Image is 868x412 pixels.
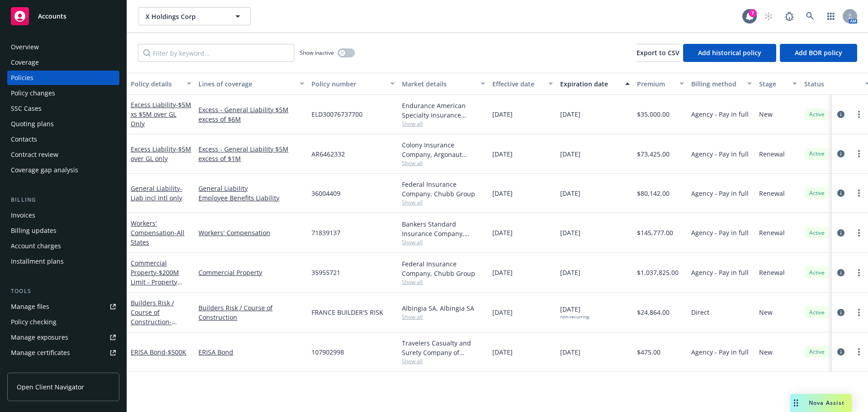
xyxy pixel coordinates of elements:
[11,71,33,85] div: Policies
[7,299,119,314] a: Manage files
[560,189,580,198] span: [DATE]
[835,307,846,318] a: circleInformation
[822,7,840,25] a: Switch app
[7,55,119,70] a: Coverage
[808,110,826,118] span: Active
[637,48,679,57] span: Export to CSV
[7,239,119,253] a: Account charges
[7,101,119,116] a: SSC Cases
[11,117,54,131] div: Quoting plans
[749,9,757,17] div: 7
[560,149,580,159] span: [DATE]
[138,44,294,62] input: Filter by keyword...
[11,315,57,329] div: Policy checking
[11,163,78,177] div: Coverage gap analysis
[560,347,580,357] span: [DATE]
[790,394,802,412] div: Drag to move
[7,315,119,329] a: Policy checking
[300,49,334,57] span: Show inactive
[11,55,39,70] div: Coverage
[759,189,785,198] span: Renewal
[198,184,304,193] a: General Liability
[637,308,670,317] span: $24,864.00
[854,148,864,159] a: more
[795,48,842,57] span: Add BOR policy
[759,308,773,317] span: New
[691,189,749,198] span: Agency - Pay in full
[637,228,673,237] span: $145,777.00
[808,189,826,197] span: Active
[683,44,776,62] button: Add historical policy
[492,347,513,357] span: [DATE]
[759,149,785,159] span: Renewal
[11,101,42,116] div: SSC Cases
[691,109,749,119] span: Agency - Pay in full
[198,105,304,124] a: Excess - General Liability $5M excess of $6M
[759,228,785,237] span: Renewal
[637,189,670,198] span: $80,142.00
[790,394,852,412] button: Nova Assist
[492,109,513,119] span: [DATE]
[835,267,846,278] a: circleInformation
[637,109,670,119] span: $35,000.00
[131,145,191,163] a: Excess Liability
[637,268,679,277] span: $1,037,825.00
[131,219,184,246] a: Workers' Compensation
[492,189,513,198] span: [DATE]
[127,73,195,95] button: Policy details
[808,308,826,317] span: Active
[131,259,179,296] a: Commercial Property
[759,7,778,25] a: Start snowing
[808,150,826,158] span: Active
[402,199,485,206] span: Show all
[835,227,846,238] a: circleInformation
[560,109,580,119] span: [DATE]
[402,219,485,238] div: Bankers Standard Insurance Company, Chubb Group
[7,208,119,223] a: Invoices
[402,303,485,313] div: Albingia SA, Albingia SA
[7,163,119,177] a: Coverage gap analysis
[801,7,819,25] a: Search
[7,346,119,360] a: Manage certificates
[7,195,119,204] div: Billing
[691,149,749,159] span: Agency - Pay in full
[17,382,84,392] span: Open Client Navigator
[198,268,304,277] a: Commercial Property
[131,298,179,345] a: Builders Risk / Course of Construction
[311,308,383,317] span: FRANCE BUILDER'S RISK
[633,73,688,95] button: Premium
[402,259,485,278] div: Federal Insurance Company, Chubb Group
[311,347,344,357] span: 107902998
[198,347,304,357] a: ERISA Bond
[11,299,49,314] div: Manage files
[7,71,119,85] a: Policies
[11,208,35,223] div: Invoices
[11,132,37,147] div: Contacts
[146,12,224,21] span: X Holdings Corp
[402,79,475,89] div: Market details
[402,101,485,120] div: Endurance American Specialty Insurance Company, Sompo International, CRC Group
[835,346,846,357] a: circleInformation
[308,73,398,95] button: Policy number
[809,399,844,407] span: Nova Assist
[854,227,864,238] a: more
[854,109,864,120] a: more
[11,86,55,100] div: Policy changes
[492,149,513,159] span: [DATE]
[402,278,485,286] span: Show all
[311,79,385,89] div: Policy number
[7,330,119,345] span: Manage exposures
[560,304,589,320] span: [DATE]
[808,269,826,277] span: Active
[402,180,485,199] div: Federal Insurance Company, Chubb Group
[755,73,801,95] button: Stage
[7,4,119,29] a: Accounts
[11,239,61,253] div: Account charges
[7,132,119,147] a: Contacts
[311,228,340,237] span: 71839137
[780,7,798,25] a: Report a Bug
[131,100,191,128] a: Excess Liability
[688,73,755,95] button: Billing method
[691,228,749,237] span: Agency - Pay in full
[398,73,489,95] button: Market details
